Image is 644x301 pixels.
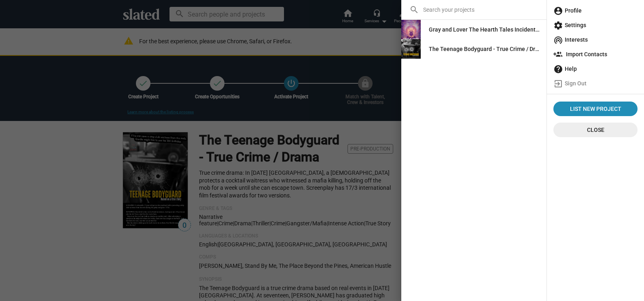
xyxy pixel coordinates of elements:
[429,22,540,37] div: Gray and Lover The Hearth Tales Incident - horror / comedy
[401,39,421,59] img: The Teenage Bodyguard - True Crime / Drama
[550,76,641,91] a: Sign Out
[553,123,638,137] button: Close
[553,18,638,32] span: Settings
[550,32,641,47] a: Interests
[560,123,631,137] span: Close
[422,22,547,37] a: Gray and Lover The Hearth Tales Incident - horror / comedy
[553,32,638,47] span: Interests
[553,79,563,89] mat-icon: exit_to_app
[553,6,563,16] mat-icon: account_circle
[553,47,638,61] span: Import Contacts
[429,42,540,56] div: The Teenage Bodyguard - True Crime / Drama
[550,61,641,76] a: Help
[401,20,421,39] img: Gray and Lover The Hearth Tales Incident - horror / comedy
[550,47,641,61] a: Import Contacts
[553,3,638,18] span: Profile
[550,3,641,18] a: Profile
[553,102,638,116] a: List New Project
[553,61,638,76] span: Help
[553,76,638,91] span: Sign Out
[553,35,563,45] mat-icon: wifi_tethering
[409,5,419,15] mat-icon: search
[422,42,547,56] a: The Teenage Bodyguard - True Crime / Drama
[550,18,641,32] a: Settings
[553,64,563,74] mat-icon: help
[553,21,563,30] mat-icon: settings
[557,102,634,116] span: List New Project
